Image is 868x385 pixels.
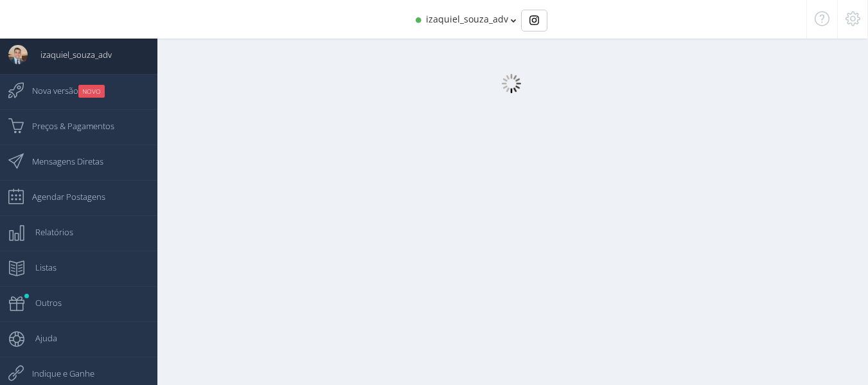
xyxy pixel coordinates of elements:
[22,216,73,248] span: Relatórios
[22,251,57,283] span: Listas
[78,85,105,98] small: NOVO
[521,10,547,31] div: Basic example
[19,110,114,142] span: Preços & Pagamentos
[28,39,112,71] span: izaquiel_souza_adv
[22,322,57,354] span: Ajuda
[426,13,508,25] span: izaquiel_souza_adv
[502,74,521,93] img: loader.gif
[22,287,62,319] span: Outros
[19,75,105,107] span: Nova versão
[19,181,105,213] span: Agendar Postagens
[529,15,539,25] img: Instagram_simple_icon.svg
[8,45,28,64] img: User Image
[19,145,103,177] span: Mensagens Diretas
